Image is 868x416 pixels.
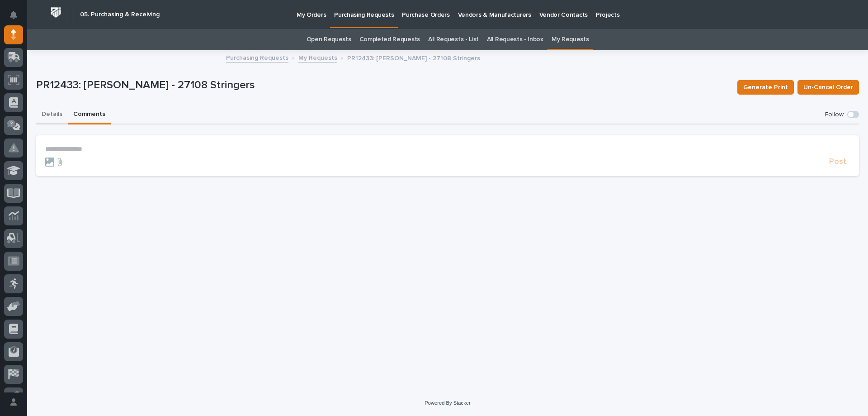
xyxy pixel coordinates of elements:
[425,400,470,406] a: Powered By Stacker
[47,4,64,21] img: Workspace Logo
[737,80,794,95] button: Generate Print
[298,52,337,62] a: My Requests
[797,80,859,95] button: Un-Cancel Order
[359,29,420,50] a: Completed Requests
[68,105,111,124] button: Comments
[829,157,846,167] span: Post
[487,29,543,50] a: All Requests - Inbox
[825,111,844,119] p: Follow
[36,79,730,92] p: PR12433: [PERSON_NAME] - 27108 Stringers
[307,29,351,50] a: Open Requests
[826,157,850,167] button: Post
[80,11,160,19] h2: 05. Purchasing & Receiving
[428,29,479,50] a: All Requests - List
[347,53,480,62] p: PR12433: [PERSON_NAME] - 27108 Stringers
[4,5,23,24] button: Notifications
[11,11,23,25] div: Notifications
[552,29,589,50] a: My Requests
[803,82,853,93] span: Un-Cancel Order
[36,105,68,124] button: Details
[226,52,288,62] a: Purchasing Requests
[743,82,788,93] span: Generate Print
